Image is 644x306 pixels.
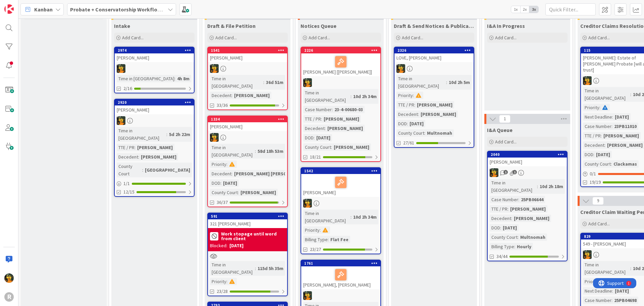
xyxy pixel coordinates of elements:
div: 10d 2h 5m [447,79,472,86]
div: TTE / PR [396,101,414,108]
a: 1541[PERSON_NAME]MRTime in [GEOGRAPHIC_DATA]:36d 51mDecedent:[PERSON_NAME]33/36 [207,47,288,110]
div: County Court [117,163,142,177]
div: [PERSON_NAME] [115,53,194,62]
span: : [328,236,329,243]
span: Add Card... [588,35,610,41]
div: County Court [583,160,611,168]
div: 1541 [208,47,287,53]
div: Priority [583,278,599,285]
img: Visit kanbanzone.com [4,4,14,14]
span: : [325,125,326,132]
span: : [612,113,613,121]
div: TTE / PR [490,205,507,213]
div: 2974[PERSON_NAME] [115,47,194,62]
div: LOVE, [PERSON_NAME] [394,53,474,62]
span: : [599,104,600,111]
img: MR [210,64,219,73]
div: [PERSON_NAME] [115,105,194,114]
span: : [414,101,415,108]
div: 1334 [208,116,287,122]
span: 3x [529,6,538,13]
div: Time in [GEOGRAPHIC_DATA] [117,127,166,142]
div: [PERSON_NAME] [602,132,641,139]
div: Billing Type [490,243,514,250]
div: 2040 [491,152,567,157]
a: 1542[PERSON_NAME]MRTime in [GEOGRAPHIC_DATA]:10d 2h 34mPriority:Billing Type:Flat Fee23/27 [301,167,381,254]
div: 1761 [304,261,380,266]
span: : [604,141,605,149]
img: MR [583,250,592,259]
span: : [418,111,419,118]
span: : [511,215,512,222]
div: MR [208,64,287,73]
div: Decedent [396,111,418,118]
div: [PERSON_NAME] [419,111,458,118]
div: [PERSON_NAME] [232,92,271,99]
div: 23-4-00680-03 [333,106,365,113]
a: 591321 [PERSON_NAME]Work stopage until word from clientBlocked:[DATE]Time in [GEOGRAPHIC_DATA]:11... [207,213,288,296]
img: MR [583,76,592,85]
div: Multnomah [519,233,547,241]
span: : [611,123,612,130]
div: 591 [211,214,287,219]
div: [PERSON_NAME] [208,122,287,131]
span: : [231,92,232,99]
a: 2920[PERSON_NAME]MRTime in [GEOGRAPHIC_DATA]:5d 2h 22mTTE / PR:[PERSON_NAME]Decedent:[PERSON_NAME... [114,99,195,197]
div: Time in [GEOGRAPHIC_DATA] [583,87,630,102]
div: MR [115,64,194,73]
div: Decedent [583,141,604,149]
div: [PERSON_NAME] [326,125,365,132]
div: [PERSON_NAME] [208,53,287,62]
span: Notices Queue [301,23,336,29]
span: : [351,213,352,221]
span: : [166,131,167,138]
div: 2920 [115,99,194,105]
img: MR [117,116,125,125]
div: 1761 [301,260,380,266]
div: 1334[PERSON_NAME] [208,116,287,131]
img: MR [303,78,312,87]
a: 2326LOVE, [PERSON_NAME]MRTime in [GEOGRAPHIC_DATA]:10d 2h 5mPriority:TTE / PR:[PERSON_NAME]Decede... [394,47,474,148]
img: MR [303,291,312,300]
div: 2326LOVE, [PERSON_NAME] [394,47,474,62]
div: 5d 2h 22m [167,131,192,138]
span: Add Card... [215,35,237,41]
div: 2226 [304,48,380,53]
div: 2326 [394,47,474,53]
span: : [142,166,143,174]
div: MR [208,133,287,142]
span: Add Card... [495,139,517,145]
div: [DATE] [408,120,425,127]
span: : [446,79,447,86]
div: DOD [583,151,593,158]
div: TTE / PR [583,132,601,139]
div: Priority [583,104,599,111]
div: Case Number [303,106,332,113]
div: 2974 [115,47,194,53]
div: MR [488,168,567,177]
span: : [220,179,221,187]
div: 1542[PERSON_NAME] [301,168,380,197]
span: Kanban [34,5,53,13]
span: : [500,224,501,231]
a: 2974[PERSON_NAME]MRTime in [GEOGRAPHIC_DATA]:4h 8m2/16 [114,47,195,93]
div: [PERSON_NAME] [[PERSON_NAME]] [301,53,380,76]
span: : [424,129,425,137]
div: Priority [303,226,320,234]
div: [DATE] [229,242,244,249]
span: Draft & File Petition [207,23,256,29]
b: Probate + Conservatorship Workflow (FL2) [70,6,174,13]
div: MR [301,78,380,87]
div: 1/1 [115,179,194,188]
div: Time in [GEOGRAPHIC_DATA] [117,75,174,82]
span: Support [14,1,31,9]
span: : [226,278,227,285]
div: Time in [GEOGRAPHIC_DATA] [210,144,255,159]
div: MR [301,291,380,300]
div: Time in [GEOGRAPHIC_DATA] [303,89,351,104]
input: Quick Filter... [545,3,596,15]
div: Case Number [583,297,611,304]
div: DOD [210,179,220,187]
span: Intake [114,23,130,29]
span: 34/44 [496,253,507,260]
